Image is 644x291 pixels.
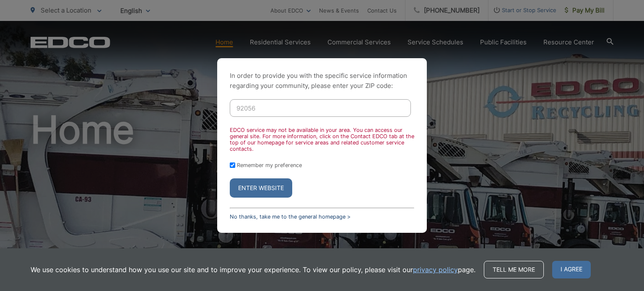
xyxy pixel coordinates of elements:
div: EDCO service may not be available in your area. You can access our general site. For more informa... [230,127,414,152]
a: No thanks, take me to the general homepage > [230,214,351,220]
p: In order to provide you with the specific service information regarding your community, please en... [230,71,414,91]
button: Enter Website [230,178,292,198]
p: We use cookies to understand how you use our site and to improve your experience. To view our pol... [31,265,475,275]
a: privacy policy [413,265,458,275]
a: Tell me more [484,261,544,278]
input: Enter ZIP Code [230,99,411,117]
label: Remember my preference [237,162,302,168]
span: I agree [552,261,591,278]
